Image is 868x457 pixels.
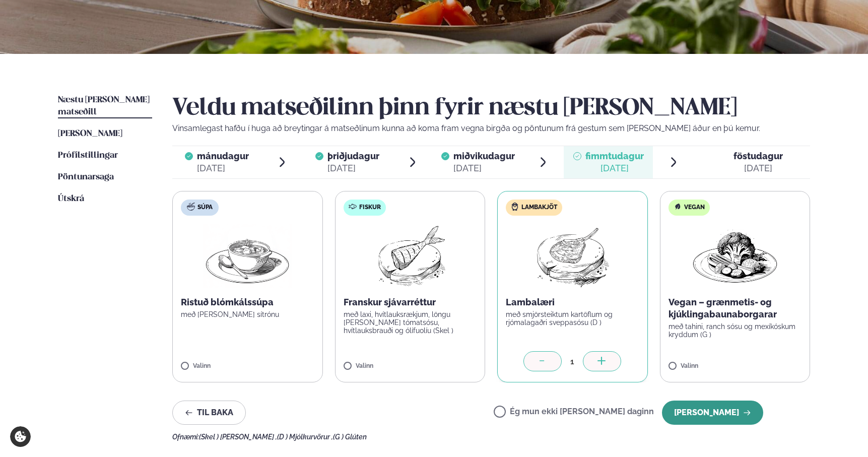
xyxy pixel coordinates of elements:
[453,162,515,174] div: [DATE]
[585,151,644,161] span: fimmtudagur
[187,203,195,211] img: soup.svg
[506,296,639,308] p: Lambalæri
[506,310,639,327] p: með smjörsteiktum kartöflum og rjómalagaðri sveppasósu (D )
[172,433,810,441] div: Ofnæmi:
[277,433,333,441] span: (D ) Mjólkurvörur ,
[733,151,783,161] span: föstudagur
[172,401,246,425] button: Til baka
[197,151,249,161] span: mánudagur
[172,122,810,135] p: Vinsamlegast hafðu í huga að breytingar á matseðlinum kunna að koma fram vegna birgða og pöntunum...
[674,203,682,211] img: Vegan.svg
[172,94,810,122] h2: Veldu matseðilinn þinn fyrir næstu [PERSON_NAME]
[585,162,644,174] div: [DATE]
[197,162,249,174] div: [DATE]
[562,356,583,367] div: 1
[327,151,379,161] span: þriðjudagur
[344,310,477,335] p: með laxi, hvítlauksrækjum, löngu [PERSON_NAME] tómatsósu, hvítlauksbrauði og ólífuolíu (Skel )
[58,151,118,160] span: Prófílstillingar
[10,426,31,447] a: Cookie settings
[58,150,118,162] a: Prófílstillingar
[344,296,477,308] p: Franskur sjávarréttur
[199,433,277,441] span: (Skel ) [PERSON_NAME] ,
[733,162,783,174] div: [DATE]
[58,194,84,203] span: Útskrá
[453,151,515,161] span: miðvikudagur
[58,193,84,205] a: Útskrá
[181,310,314,318] p: með [PERSON_NAME] sítrónu
[684,204,705,212] span: Vegan
[58,129,122,138] span: [PERSON_NAME]
[58,96,150,116] span: Næstu [PERSON_NAME] matseðill
[327,162,379,174] div: [DATE]
[691,224,779,288] img: Vegan.png
[58,171,114,183] a: Pöntunarsaga
[365,224,454,288] img: Fish.png
[662,401,763,425] button: [PERSON_NAME]
[58,173,114,181] span: Pöntunarsaga
[349,203,357,211] img: fish.svg
[669,322,802,339] p: með tahini, ranch sósu og mexíkóskum kryddum (G )
[181,296,314,308] p: Ristuð blómkálssúpa
[521,204,557,212] span: Lambakjöt
[197,204,213,212] span: Súpa
[528,224,617,288] img: Lamb-Meat.png
[333,433,367,441] span: (G ) Glúten
[58,128,122,140] a: [PERSON_NAME]
[58,94,152,118] a: Næstu [PERSON_NAME] matseðill
[203,224,292,288] img: Soup.png
[511,203,519,211] img: Lamb.svg
[359,204,381,212] span: Fiskur
[669,296,802,320] p: Vegan – grænmetis- og kjúklingabaunaborgarar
